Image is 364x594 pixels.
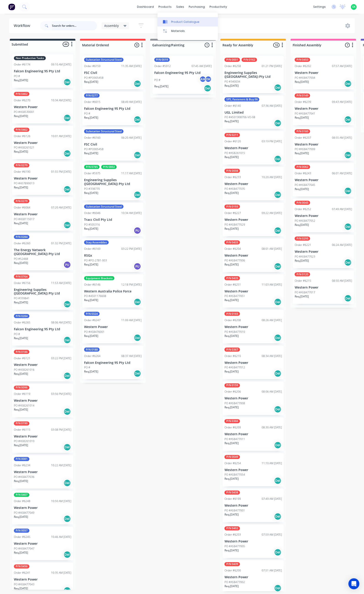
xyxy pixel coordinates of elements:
[293,271,354,304] div: P/N 0120Order #621508:50 AM [DATE]Western PowerPO #A58477017Req.[DATE]Del
[295,94,310,98] div: P/N 0149
[12,54,73,88] div: Non Productive TasksOrder #617409:10 AM [DATE]Falcon Engineering 95 Pty LtdPO #Req.[DATE]Del
[262,354,282,358] div: 08:34 AM [DATE]
[225,115,255,119] p: PO #4501908706-VO-08
[12,233,73,271] div: P/N 0284Order #626001:32 PM [DATE]The Energy Network ([GEOGRAPHIC_DATA]) Pty LtdPO #52468Req.[DAT...
[332,279,352,283] div: 08:50 AM [DATE]
[225,223,245,227] p: PO #A58477029
[12,126,73,159] div: P/N 0462Order #612610:01 AM [DATE]Western PowerPO #A58261021Req.[DATE]Del
[64,221,71,229] div: Del
[84,76,103,80] p: PO #PO005458
[84,171,101,175] div: Order #5975
[84,258,107,263] p: PO #PO-2781-003
[14,288,71,296] p: Engineering Supplies ([GEOGRAPHIC_DATA]) Pty Ltd
[84,276,114,280] div: Equipment Brackets
[295,71,352,75] p: Western Power
[293,163,354,197] div: P/N 0062Order #624306:01 AM [DATE]Western PowerPO #A58477045Req.[DATE]Del
[84,205,124,209] div: Substation Structural Steel
[14,336,28,340] p: Req. [DATE]
[64,336,71,344] div: Del
[293,128,354,161] div: P/N 0160Order #620708:55 AM [DATE]Western PowerPO #A58477009Req.[DATE]Del
[225,240,240,245] div: P/N 0433
[14,206,30,210] div: Order #6064
[134,298,141,306] div: Del
[152,56,214,94] div: P/N 0019Order #591207:45 AM [DATE]Falcon Engineering 95 Pty LtdPO #AMEMReq.[DATE]Del
[225,294,245,298] p: PO #A58477051
[295,207,311,211] div: Order #6252
[84,294,106,298] p: PO #4501176608
[121,247,142,251] div: 03:22 PM [DATE]
[82,163,143,201] div: P/N 0785P/N 0802Order #597511:17 AM [DATE]Engineering Supplies ([GEOGRAPHIC_DATA]) Pty LtdPO #338...
[223,274,284,308] div: P/N 0435Order #625111:03 AM [DATE]Western PowerPO #A58477051Req.[DATE]Del
[225,139,241,143] div: Order #6120
[262,211,282,215] div: 09:22 AM [DATE]
[332,207,352,211] div: 07:49 AM [DATE]
[51,170,71,174] div: 01:55 PM [DATE]
[295,243,311,247] div: Order #6221
[84,247,101,251] div: Order #6169
[14,296,30,300] p: PO #339841
[14,261,28,265] p: Req. [DATE]
[225,218,282,222] p: Western Power
[225,146,282,150] p: Western Power
[84,223,100,227] p: PO #505316
[225,390,241,394] div: Order #6206
[295,151,309,155] p: Req. [DATE]
[262,283,282,287] div: 11:03 AM [DATE]
[121,136,142,140] div: 06:20 AM [DATE]
[64,78,71,86] div: Del
[82,239,143,272] div: Stay AssembliesOrder #616903:22 PM [DATE]RSGxPO #PO-2781-003Req.[DATE]PU
[225,111,282,115] p: UGL Limited
[262,175,282,179] div: 10:20 AM [DATE]
[51,356,71,360] div: 03:22 PM [DATE]
[295,201,310,205] div: P/N 0045
[121,283,142,287] div: 12:18 PM [DATE]
[84,283,101,287] div: Order #6146
[14,350,29,354] div: P/N 0186
[82,274,143,308] div: Equipment BracketsOrder #614612:18 PM [DATE]Western Australia Police ForcePO #4501176608Req.[DATE...
[64,301,71,308] div: Del
[14,98,30,102] div: Order #6270
[274,298,281,306] div: Del
[101,165,117,169] div: P/N 0802
[14,235,29,239] div: P/N 0284
[225,289,282,293] p: Western Power
[171,29,185,33] div: Materials
[51,281,71,285] div: 11:53 AM [DATE]
[121,318,142,322] div: 11:09 AM [DATE]
[14,217,34,221] p: PO #A58115017
[84,136,101,140] div: Order #6160
[51,206,71,210] div: 07:20 AM [DATE]
[84,312,100,316] div: P/N 0324
[242,58,257,62] div: P/N 0162
[84,330,105,334] p: PO #A58476001
[84,370,98,374] p: Req. [DATE]
[121,354,142,358] div: 08:37 AM [DATE]
[14,110,34,114] p: PO #A58530001
[8,3,15,10] img: Factory
[84,107,142,111] p: Falcon Engineering 95 Pty Ltd
[295,147,315,151] p: PO #A58477009
[293,56,354,89] div: P/N 0453Order #620207:57 AM [DATE]Western PowerPO #A58477004Req.[DATE]Del
[191,64,212,68] div: 07:45 AM [DATE]
[84,289,142,293] p: Western Australia Police Force
[344,151,352,159] div: Del
[84,361,142,365] p: Falcon Engineering 95 Pty Ltd
[225,58,240,62] div: P/N 0001
[82,128,143,161] div: Substation Structural SteelOrder #616006:20 AM [DATE]FSC CivilPO #PO005458Req.[DATE]Del
[352,5,356,9] span: SK
[225,104,241,108] div: Order #6140
[51,241,71,245] div: 01:32 PM [DATE]
[225,366,245,370] p: PO #A58477012
[274,155,281,163] div: Del
[14,275,29,279] div: P/N 0764
[274,370,281,377] div: Del
[225,383,240,388] div: P/N 0159
[51,63,71,67] div: 09:10 AM [DATE]
[262,390,282,394] div: 08:06 AM [DATE]
[225,84,239,88] p: Req. [DATE]
[225,258,245,263] p: PO #A58477006
[295,171,311,175] div: Order #6243
[14,386,29,390] div: P/N 0096
[12,348,73,382] div: P/N 0186Order #612103:22 PM [DATE]Western PowerPO #A58261016Req.[DATE]Del
[14,392,30,396] div: Order #6119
